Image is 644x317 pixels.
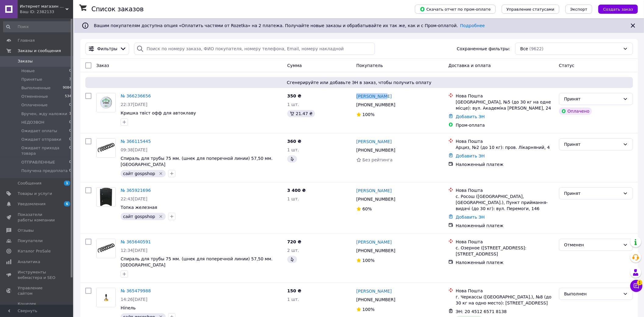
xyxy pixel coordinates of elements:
[96,93,116,112] a: Фото товару
[637,280,642,285] span: 1
[18,212,56,223] span: Показатели работы компании
[570,7,587,12] span: Экспорт
[457,46,510,52] span: Сохраненные фильтры:
[158,171,163,176] svg: Удалить метку
[564,190,621,197] div: Принят
[96,63,109,68] span: Заказ
[121,188,151,193] a: № 365921696
[18,38,35,43] span: Главная
[356,297,395,302] span: [PHONE_NUMBER]
[21,145,69,156] span: Ожидает прихода товара
[21,68,35,74] span: Новые
[123,214,155,219] span: сайт gospshop
[456,187,554,193] div: Нова Пошта
[565,5,592,14] button: Экспорт
[287,239,301,244] span: 720 ₴
[123,171,155,176] span: сайт gospshop
[456,215,485,220] a: Добавить ЭН
[356,93,392,99] a: [PERSON_NAME]
[356,188,392,194] a: [PERSON_NAME]
[287,147,299,152] span: 1 шт.
[18,285,56,296] span: Управление сайтом
[96,187,116,207] a: Фото товару
[64,201,70,206] span: 6
[287,288,301,293] span: 150 ₴
[356,63,383,68] span: Покупатель
[134,43,375,55] input: Поиск по номеру заказа, ФИО покупателя, номеру телефона, Email, номеру накладной
[456,239,554,245] div: Нова Пошта
[21,128,57,134] span: Ожидает оплаты
[598,5,638,14] button: Создать заказ
[363,206,372,211] span: 60%
[64,181,70,186] span: 1
[456,138,554,144] div: Нова Пошта
[559,63,575,68] span: Статус
[97,93,115,112] img: Фото товару
[91,5,144,13] h1: Список заказов
[21,120,44,125] span: НЕДОЗВОН
[456,144,554,150] div: Арциз, №2 (до 10 кг): пров. Лікарняний, 4
[456,93,554,99] div: Нова Пошта
[97,139,115,157] img: Фото товару
[456,309,507,314] span: ЭН: 20 4512 6571 8138
[456,193,554,212] div: с. Росош ([GEOGRAPHIC_DATA], [GEOGRAPHIC_DATA].), Пункт приймання-видачі (до 30 кг): вул. Перемог...
[18,259,40,265] span: Аналитика
[69,120,71,125] span: 0
[88,79,631,86] span: Сгенерируйте или добавьте ЭН в заказ, чтобы получить оплату
[603,7,633,12] span: Создать заказ
[356,239,392,245] a: [PERSON_NAME]
[287,188,306,193] span: 3 400 ₴
[99,188,114,206] img: Фото товару
[69,137,71,142] span: 0
[507,7,554,12] span: Управление статусами
[20,9,73,15] div: Ваш ID: 2382133
[564,96,621,102] div: Принят
[121,256,273,267] span: Спираль для трубы 75 мм. (шнек для поперечной линии) 57,50 мм. [GEOGRAPHIC_DATA]
[363,157,393,162] span: Без рейтинга
[287,248,299,253] span: 2 шт.
[18,301,56,312] span: Кошелек компании
[18,228,34,233] span: Отзывы
[69,145,71,156] span: 0
[97,239,115,258] img: Фото товару
[456,161,554,167] div: Наложенный платеж
[63,85,71,91] span: 9084
[97,46,117,52] span: Фильтры
[529,46,544,51] span: (9622)
[18,269,56,280] span: Инструменты вебмастера и SEO
[96,239,116,258] a: Фото товару
[69,128,71,134] span: 0
[121,147,147,152] span: 09:38[DATE]
[3,21,72,32] input: Поиск
[356,288,392,294] a: [PERSON_NAME]
[21,111,67,117] span: Вручен, жду наложки
[287,196,299,201] span: 1 шт.
[121,305,136,310] a: Ніпель
[121,288,151,293] a: № 365479988
[121,196,147,201] span: 22:43[DATE]
[121,156,273,167] a: Спираль для трубы 75 мм. (шнек для поперечной линии) 57,50 мм. [GEOGRAPHIC_DATA]
[456,223,554,229] div: Наложенный платеж
[121,102,147,107] span: 22:37[DATE]
[287,102,299,107] span: 1 шт.
[559,107,592,115] div: Оплачено
[69,160,71,165] span: 0
[21,94,48,99] span: Отмененные
[502,5,559,14] button: Управление статусами
[18,248,51,254] span: Каталог ProSale
[18,181,41,186] span: Сообщения
[456,294,554,306] div: г. Черкассы ([GEOGRAPHIC_DATA].), №8 (до 30 кг на одно место): [STREET_ADDRESS]
[94,23,485,28] span: Вашим покупателям доступна опция «Оплатить частями от Rozetka» на 2 платежа. Получайте новые зака...
[69,102,71,108] span: 0
[20,4,65,9] span: Интернет магазин инкубаторов и товаров для животных
[21,137,61,142] span: Ожидает отправки
[460,23,485,28] a: Подробнее
[18,48,61,54] span: Заказы и сообщения
[97,288,115,307] img: Фото товару
[420,6,491,12] span: Скачать отчет по пром-оплате
[356,248,395,253] span: [PHONE_NUMBER]
[121,111,196,115] span: Кришка твіст офф для автоклаву
[363,307,375,312] span: 100%
[592,6,638,11] a: Создать заказ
